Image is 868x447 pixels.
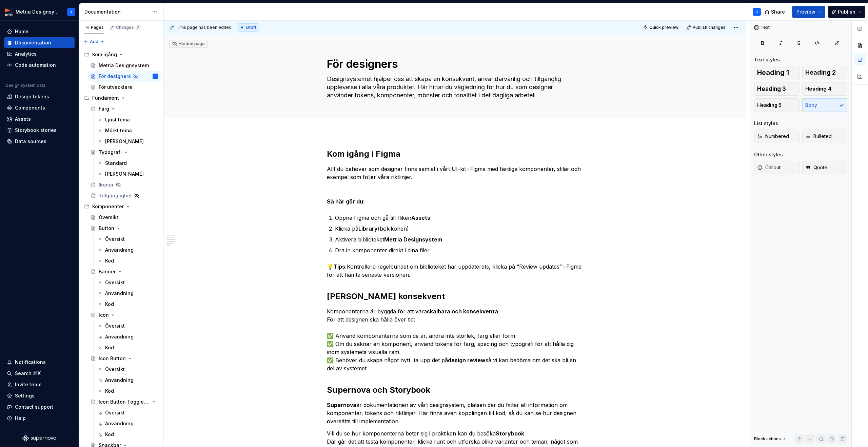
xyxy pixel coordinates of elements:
div: Notifications [15,359,46,366]
div: Översikt [105,409,125,416]
button: Heading 4 [802,82,848,96]
a: Documentation [4,37,75,48]
div: Changes [116,25,141,30]
div: Documentation [84,8,149,15]
a: Storybook stories [4,125,75,136]
div: Mörkt tema [105,127,132,134]
span: Preview [796,8,815,15]
div: Kod [105,431,114,438]
div: Kom igång [92,51,117,58]
strong: Metria Designsystem [384,236,442,243]
div: Kod [105,301,114,308]
span: Heading 1 [757,69,789,76]
div: Pages [84,25,104,30]
button: Publish changes [684,23,729,32]
div: Fundament [92,95,119,101]
span: Heading 3 [757,85,786,92]
a: Användning [94,418,161,429]
div: Analytics [15,51,37,57]
strong: Supernova [327,402,356,408]
div: Metria Designsystem [99,62,149,69]
a: Invite team [4,379,75,390]
button: Metria DesignsystemJ [1,4,77,19]
a: Typografi [88,147,161,158]
span: Publish [838,8,855,15]
div: Översikt [105,279,125,286]
div: Tillgänglighet [99,192,132,199]
span: This page has been edited. [177,25,233,30]
span: Callout [757,164,781,171]
p: Komponenterna är byggda för att vara . För att designen ska hålla över tid: ✅ Använd komponentern... [327,307,583,372]
div: Ljust tema [105,116,130,123]
span: Publish changes [693,25,726,30]
h2: Supernova och Storybook [327,385,583,395]
div: Komponenter [92,203,124,210]
div: Design tokens [15,93,49,100]
a: Standard [94,158,161,169]
div: Icon Button [99,355,126,362]
a: Översikt [94,320,161,331]
strong: Tips: [334,263,347,270]
div: Metria Designsystem [16,8,59,15]
a: Kod [94,255,161,266]
button: Add [81,37,107,46]
div: Översikt [105,236,125,242]
div: Text styles [754,56,780,63]
svg: Supernova Logo [22,435,56,442]
a: Components [4,102,75,113]
a: Code automation [4,60,75,71]
span: Bulleted [805,133,832,140]
strong: Så här gör du: [327,198,365,205]
button: Quick preview [641,23,682,32]
div: Kod [105,388,114,394]
a: Metria Designsystem [88,60,161,71]
div: List styles [754,120,778,127]
strong: skalbara och konsekventa [427,308,498,315]
div: Search ⌘K [15,370,41,377]
div: [PERSON_NAME] [105,138,144,145]
div: Code automation [15,62,56,69]
a: Ikoner [88,179,161,190]
a: Översikt [94,407,161,418]
a: Button [88,223,161,234]
a: För utvecklare [88,82,161,93]
div: Användning [105,333,134,340]
div: Assets [15,116,31,122]
a: Data sources [4,136,75,147]
div: Ikoner [99,181,114,188]
span: Quote [805,164,827,171]
div: Settings [15,392,35,399]
a: [PERSON_NAME] [94,169,161,179]
span: Add [90,39,98,44]
a: Tillgänglighet [88,190,161,201]
div: Invite team [15,381,41,388]
h2: Kom igång i Figma [327,149,583,159]
strong: design review [448,357,486,364]
button: Help [4,413,75,424]
div: J [155,73,156,80]
div: Användning [105,290,134,297]
div: Help [15,415,26,422]
textarea: Designsystemet hjälper oss att skapa en konsekvent, användarvänlig och tillgänglig upplevelse i a... [325,74,582,101]
a: Ljust tema [94,114,161,125]
div: Other styles [754,151,783,158]
span: Share [771,8,785,15]
div: J [70,9,72,15]
a: Färg [88,103,161,114]
a: Mörkt tema [94,125,161,136]
div: Översikt [105,323,125,329]
div: Användning [105,247,134,253]
a: Icon [88,310,161,320]
div: Home [15,28,28,35]
div: Block actions [754,434,787,444]
button: Search ⌘K [4,368,75,379]
button: Callout [754,161,800,174]
button: Heading 5 [754,98,800,112]
a: Användning [94,245,161,255]
p: Dra in komponenter direkt i dina filer. [335,246,583,254]
div: Banner [99,268,116,275]
button: Share [761,6,789,18]
strong: [PERSON_NAME] konsekvent [327,291,445,301]
a: Analytics [4,48,75,59]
